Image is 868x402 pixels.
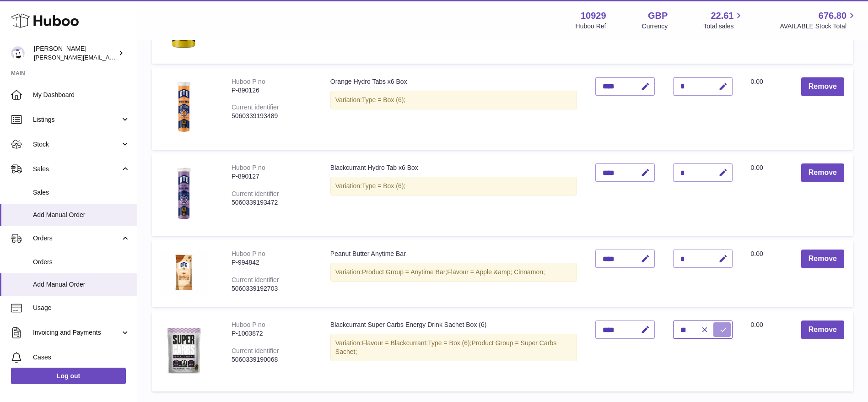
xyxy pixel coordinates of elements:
[34,44,116,62] div: [PERSON_NAME]
[33,280,130,289] span: Add Manual Order
[330,334,577,361] div: Variation:
[232,250,265,257] div: Huboo P no
[33,140,120,149] span: Stock
[232,258,312,267] div: P-994842
[703,22,744,31] span: Total sales
[447,268,545,276] span: Flavour = Apple &amp; Cinnamon;
[232,355,312,364] div: 5060339190068
[232,284,312,293] div: 5060339192703
[232,78,265,85] div: Huboo P no
[232,190,279,197] div: Current identifier
[232,198,312,207] div: 5060339193472
[330,263,577,282] div: Variation:
[581,10,606,22] strong: 10929
[232,329,312,338] div: P-1003872
[428,339,471,347] span: Type = Box (6);
[819,10,846,22] span: 676.80
[33,258,130,266] span: Orders
[33,91,130,99] span: My Dashboard
[321,311,586,391] td: Blackcurrant Super Carbs Energy Drink Sachet Box (6)
[711,10,733,22] span: 22.61
[362,182,405,190] span: Type = Box (6);
[161,250,207,295] img: Peanut Butter Anytime Bar
[321,154,586,236] td: Blackcurrant Hydro Tab x6 Box
[801,163,844,182] button: Remove
[576,22,606,31] div: Huboo Ref
[321,240,586,307] td: Peanut Butter Anytime Bar
[362,268,447,276] span: Product Group = Anytime Bar;
[33,328,120,337] span: Invoicing and Payments
[751,164,763,171] span: 0.00
[648,10,668,22] strong: GBP
[33,304,130,312] span: Usage
[801,250,844,268] button: Remove
[232,321,265,328] div: Huboo P no
[335,339,556,355] span: Product Group = Super Carbs Sachet;
[232,347,279,354] div: Current identifier
[321,68,586,150] td: Orange Hydro Tabs x6 Box
[33,353,130,362] span: Cases
[801,321,844,339] button: Remove
[751,250,763,257] span: 0.00
[34,54,183,61] span: [PERSON_NAME][EMAIL_ADDRESS][DOMAIN_NAME]
[703,10,744,31] a: 22.61 Total sales
[33,165,120,174] span: Sales
[11,46,25,60] img: thomas@otesports.co.uk
[161,77,207,138] img: Orange Hydro Tabs x6 Box
[33,188,130,197] span: Sales
[362,96,405,103] span: Type = Box (6);
[751,321,763,328] span: 0.00
[232,276,279,283] div: Current identifier
[232,172,312,181] div: P-890127
[232,86,312,95] div: P-890126
[232,164,265,171] div: Huboo P no
[232,112,312,120] div: 5060339193489
[780,22,857,31] span: AVAILABLE Stock Total
[33,234,120,243] span: Orders
[33,211,130,219] span: Add Manual Order
[642,22,668,31] div: Currency
[161,321,207,380] img: Blackcurrant Super Carbs Energy Drink Sachet Box (6)
[801,77,844,96] button: Remove
[780,10,857,31] a: 676.80 AVAILABLE Stock Total
[330,177,577,196] div: Variation:
[232,103,279,111] div: Current identifier
[330,91,577,109] div: Variation:
[751,78,763,85] span: 0.00
[11,368,126,384] a: Log out
[362,339,428,347] span: Flavour = Blackcurrant;
[33,115,120,124] span: Listings
[161,163,207,224] img: Blackcurrant Hydro Tab x6 Box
